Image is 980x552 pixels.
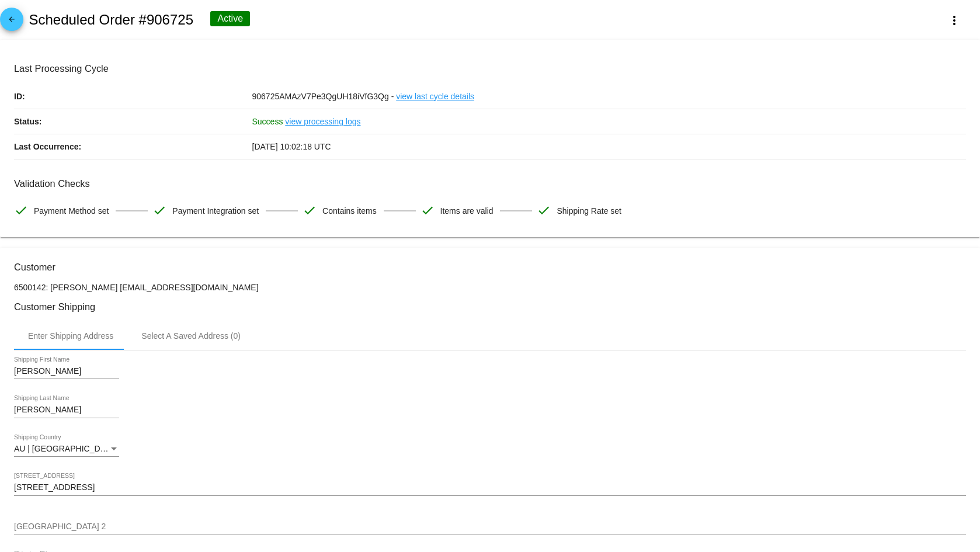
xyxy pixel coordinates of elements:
[14,444,117,453] span: AU | [GEOGRAPHIC_DATA]
[252,117,283,126] span: Success
[322,199,377,223] span: Contains items
[14,522,966,532] input: Shipping Street 2
[14,84,252,109] p: ID:
[14,445,119,454] mat-select: Shipping Country
[252,92,394,101] span: 906725AMAzV7Pe3QgUH18iVfG3Qg -
[152,203,166,217] mat-icon: check
[210,11,250,26] div: Active
[14,109,252,134] p: Status:
[172,199,259,223] span: Payment Integration set
[252,142,331,151] span: [DATE] 10:02:18 UTC
[14,367,119,376] input: Shipping First Name
[14,483,966,492] input: Shipping Street 1
[14,405,119,415] input: Shipping Last Name
[14,301,966,313] h3: Customer Shipping
[5,15,19,29] mat-icon: arrow_back
[14,262,966,273] h3: Customer
[29,12,193,28] h2: Scheduled Order #906725
[557,199,621,223] span: Shipping Rate set
[440,199,494,223] span: Items are valid
[396,84,474,109] a: view last cycle details
[28,331,113,341] div: Enter Shipping Address
[14,63,966,74] h3: Last Processing Cycle
[141,331,241,341] div: Select A Saved Address (0)
[14,203,28,217] mat-icon: check
[14,134,252,159] p: Last Occurrence:
[421,203,435,217] mat-icon: check
[537,203,551,217] mat-icon: check
[285,109,360,134] a: view processing logs
[303,203,317,217] mat-icon: check
[34,199,109,223] span: Payment Method set
[14,283,966,292] p: 6500142: [PERSON_NAME] [EMAIL_ADDRESS][DOMAIN_NAME]
[14,178,966,189] h3: Validation Checks
[947,13,961,27] mat-icon: more_vert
